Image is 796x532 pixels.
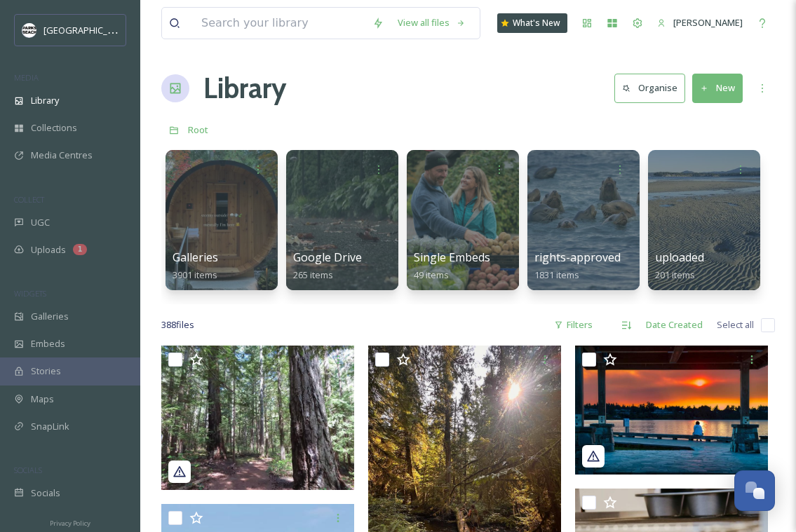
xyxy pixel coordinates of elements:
[188,121,208,138] a: Root
[655,250,704,265] span: uploaded
[534,268,579,281] span: 1831 items
[31,216,50,229] span: UGC
[14,288,46,299] span: WIDGETS
[31,121,77,135] span: Collections
[547,311,600,339] div: Filters
[293,251,362,281] a: Google Drive265 items
[50,519,90,528] span: Privacy Policy
[173,251,218,281] a: Galleries3901 items
[31,243,66,257] span: Uploads
[188,123,208,136] span: Root
[22,23,36,37] img: parks%20beach.jpg
[31,393,54,406] span: Maps
[31,310,69,323] span: Galleries
[293,268,333,281] span: 265 items
[161,346,354,490] img: janices_photos-5324034.webp
[194,8,365,39] input: Search your library
[31,94,59,107] span: Library
[614,74,692,102] a: Organise
[31,337,65,350] span: Embeds
[31,149,93,162] span: Media Centres
[534,250,621,265] span: rights-approved
[73,244,87,255] div: 1
[391,9,473,36] a: View all files
[575,346,768,474] img: zooms_by_angie_ooms-5686868.jpg
[203,67,286,109] a: Library
[50,514,90,531] a: Privacy Policy
[173,268,217,281] span: 3901 items
[31,420,69,433] span: SnapLink
[31,364,61,378] span: Stories
[497,13,567,33] a: What's New
[14,72,39,83] span: MEDIA
[639,311,710,339] div: Date Created
[734,470,775,511] button: Open Chat
[655,251,704,281] a: uploaded201 items
[655,268,695,281] span: 201 items
[650,9,750,36] a: [PERSON_NAME]
[293,250,362,265] span: Google Drive
[414,250,490,265] span: Single Embeds
[173,250,218,265] span: Galleries
[673,16,743,29] span: [PERSON_NAME]
[43,23,169,36] span: [GEOGRAPHIC_DATA] Tourism
[717,318,754,332] span: Select all
[692,74,743,102] button: New
[414,251,490,281] a: Single Embeds49 items
[14,194,44,205] span: COLLECT
[414,268,449,281] span: 49 items
[31,486,60,500] span: Socials
[534,251,621,281] a: rights-approved1831 items
[14,465,42,475] span: SOCIALS
[161,318,194,332] span: 388 file s
[614,74,685,102] button: Organise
